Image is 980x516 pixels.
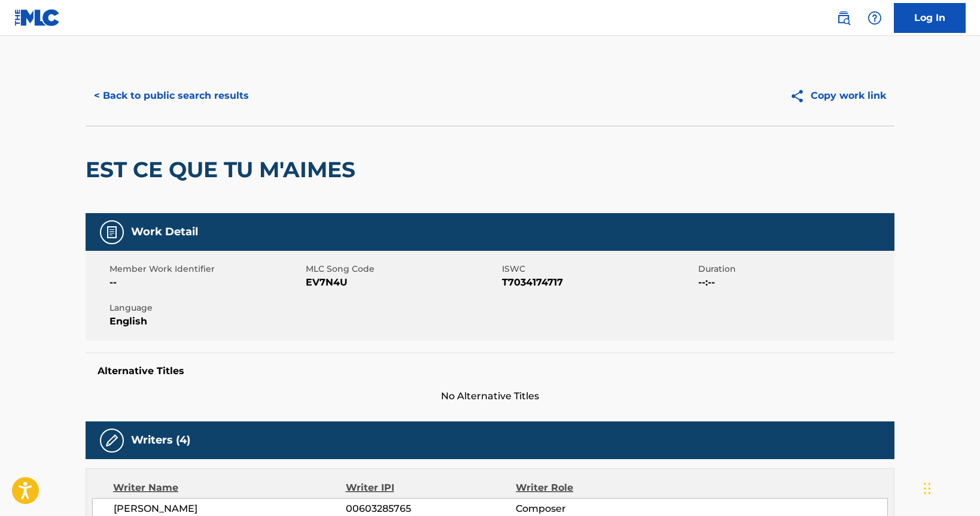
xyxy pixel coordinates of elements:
[131,225,198,239] h5: Work Detail
[114,502,346,516] span: [PERSON_NAME]
[14,9,60,26] img: MLC Logo
[109,302,303,314] span: Language
[131,433,190,447] h5: Writers (4)
[105,225,119,239] img: Work Detail
[781,81,894,111] button: Copy work link
[86,389,894,403] span: No Alternative Titles
[832,6,856,30] a: Public Search
[516,502,671,516] span: Composer
[86,81,257,111] button: < Back to public search results
[306,263,499,275] span: MLC Song Code
[863,6,887,30] div: Help
[346,481,516,495] div: Writer IPI
[109,314,303,329] span: English
[86,156,361,183] h2: EST CE QUE TU M'AIMES
[109,263,303,275] span: Member Work Identifier
[109,275,303,290] span: --
[502,263,695,275] span: ISWC
[868,11,882,25] img: help
[502,275,695,290] span: T7034174717
[924,471,931,506] div: Drag
[920,459,980,516] iframe: Chat Widget
[105,433,119,448] img: Writers
[516,481,671,495] div: Writer Role
[836,11,851,25] img: search
[113,481,346,495] div: Writer Name
[306,275,499,290] span: EV7N4U
[346,502,516,516] span: 00603285765
[698,275,891,290] span: --:--
[98,365,882,377] h5: Alternative Titles
[894,3,966,33] a: Log In
[698,263,891,275] span: Duration
[790,89,811,104] img: Copy work link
